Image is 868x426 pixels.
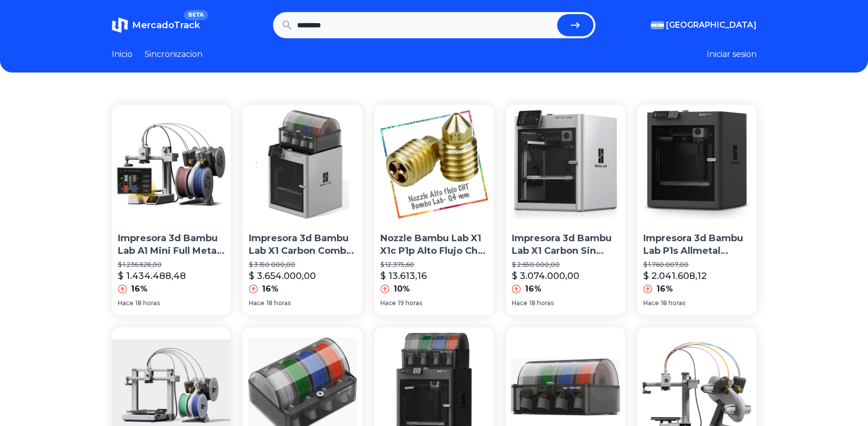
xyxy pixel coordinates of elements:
[380,269,427,283] p: $ 13.613,16
[656,283,673,295] p: 16%
[266,299,291,307] span: 18 horas
[666,19,757,31] span: [GEOGRAPHIC_DATA]
[525,283,542,295] p: 16%
[243,105,362,315] a: Impresora 3d Bambu Lab X1 Carbon Combo Ams Full - 2gtechImpresora 3d Bambu Lab X1 Carbon Combo Am...
[243,105,362,224] img: Impresora 3d Bambu Lab X1 Carbon Combo Ams Full - 2gtech
[184,10,208,20] span: BETA
[637,105,757,315] a: Impresora 3d Bambu Lab P1s Allmetal Ultrarapida Full -2gtechImpresora 3d Bambu Lab P1s Allmetal U...
[112,17,128,33] img: MercadoTrack
[643,299,659,307] span: Hace
[637,105,757,224] img: Impresora 3d Bambu Lab P1s Allmetal Ultrarapida Full -2gtech
[136,299,160,307] span: 18 horas
[643,232,751,257] p: Impresora 3d Bambu Lab P1s Allmetal Ultrarapida Full -2gtech
[112,48,132,60] a: Inicio
[643,261,751,269] p: $ 1.760.007,00
[512,299,527,307] span: Hace
[398,299,422,307] span: 19 horas
[112,105,231,315] a: Impresora 3d Bambu Lab A1 Mini Full Metal Combo Ams - 2gtechImpresora 3d Bambu Lab A1 Mini Full M...
[112,17,200,33] a: MercadoTrackBETA
[131,283,148,295] p: 16%
[506,105,625,315] a: Impresora 3d Bambu Lab X1 Carbon Sin Ams - 2gtechImpresora 3d Bambu Lab X1 Carbon Sin Ams - 2gtec...
[374,105,494,224] img: Nozzle Bambu Lab X1 X1c P1p Alto Flujo Cht 0,4mm Impresor 3d
[249,299,264,307] span: Hace
[249,232,356,257] p: Impresora 3d Bambu Lab X1 Carbon Combo Ams Full - 2gtech
[249,261,356,269] p: $ 3.150.000,00
[651,21,664,29] img: Argentina
[512,232,619,257] p: Impresora 3d Bambu Lab X1 Carbon Sin Ams - 2gtech
[380,232,488,257] p: Nozzle Bambu Lab X1 X1c P1p Alto Flujo Cht 0,4mm Impresor 3d
[380,261,488,269] p: $ 12.375,60
[506,105,625,224] img: Impresora 3d Bambu Lab X1 Carbon Sin Ams - 2gtech
[118,232,225,257] p: Impresora 3d Bambu Lab A1 Mini Full Metal Combo Ams - 2gtech
[132,20,200,31] span: MercadoTrack
[118,269,186,283] p: $ 1.434.488,48
[118,261,225,269] p: $ 1.236.628,00
[529,299,554,307] span: 18 horas
[380,299,396,307] span: Hace
[512,261,619,269] p: $ 2.650.000,00
[643,269,707,283] p: $ 2.041.608,12
[707,48,757,60] button: Iniciar sesion
[651,19,757,31] button: [GEOGRAPHIC_DATA]
[262,283,279,295] p: 16%
[512,269,579,283] p: $ 3.074.000,00
[393,283,410,295] p: 10%
[145,48,203,60] a: Sincronizacion
[118,299,133,307] span: Hace
[661,299,685,307] span: 18 horas
[374,105,494,315] a: Nozzle Bambu Lab X1 X1c P1p Alto Flujo Cht 0,4mm Impresor 3dNozzle Bambu Lab X1 X1c P1p Alto Fluj...
[249,269,316,283] p: $ 3.654.000,00
[112,105,231,224] img: Impresora 3d Bambu Lab A1 Mini Full Metal Combo Ams - 2gtech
